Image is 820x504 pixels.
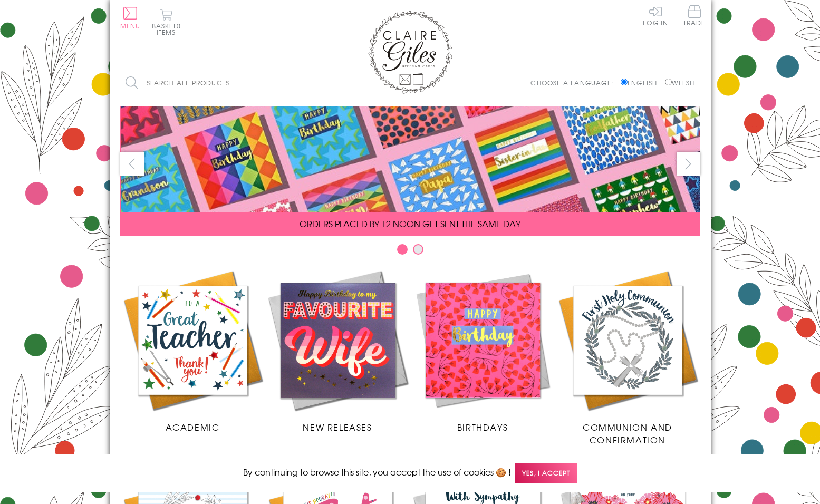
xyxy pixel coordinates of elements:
[677,152,700,176] button: next
[265,268,410,433] a: New Releases
[157,21,181,37] span: 0 items
[120,268,265,433] a: Academic
[120,244,700,260] div: Carousel Pagination
[120,152,144,176] button: prev
[457,421,508,433] span: Birthdays
[643,5,668,26] a: Log In
[413,244,423,255] button: Carousel Page 2
[683,5,706,26] span: Trade
[303,421,372,433] span: New Releases
[120,21,141,31] span: Menu
[410,268,555,433] a: Birthdays
[530,78,619,88] p: Choose a language:
[294,71,305,95] input: Search
[621,79,628,85] input: English
[120,7,141,29] button: Menu
[166,421,220,433] span: Academic
[397,244,408,255] button: Carousel Page 1 (Current Slide)
[555,268,700,446] a: Communion and Confirmation
[368,11,452,94] img: Claire Giles Greetings Cards
[683,5,706,28] a: Trade
[300,217,520,230] span: ORDERS PLACED BY 12 NOON GET SENT THE SAME DAY
[665,79,672,85] input: Welsh
[120,71,305,95] input: Search all products
[152,8,181,35] button: Basket0 items
[515,463,577,483] span: Yes, I accept
[621,78,662,88] label: English
[583,421,672,446] span: Communion and Confirmation
[665,78,695,88] label: Welsh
